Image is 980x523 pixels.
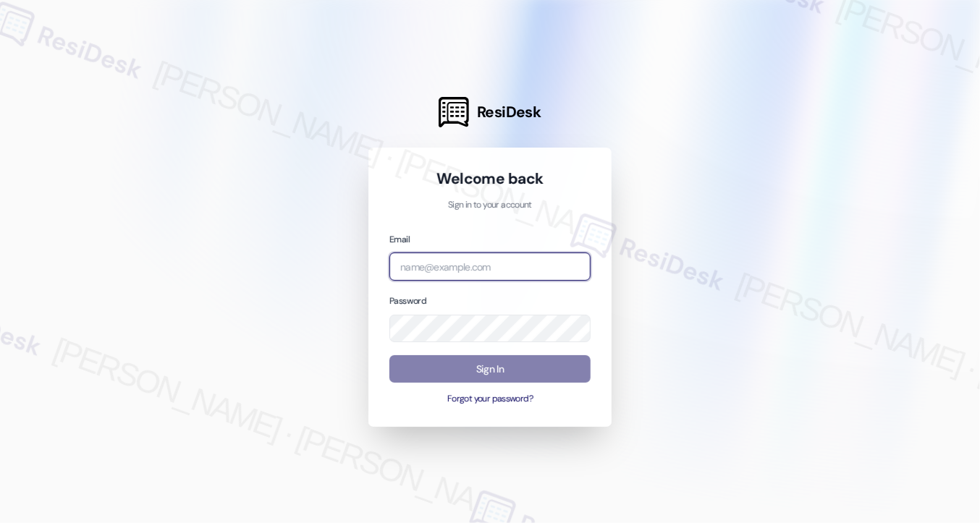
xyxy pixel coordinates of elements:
p: Sign in to your account [389,199,591,212]
img: ResiDesk Logo [439,97,469,127]
button: Forgot your password? [389,393,591,406]
h1: Welcome back [389,169,591,189]
input: name@example.com [389,252,591,281]
label: Email [389,234,410,245]
label: Password [389,295,426,307]
button: Sign In [389,355,591,383]
span: ResiDesk [477,102,541,122]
